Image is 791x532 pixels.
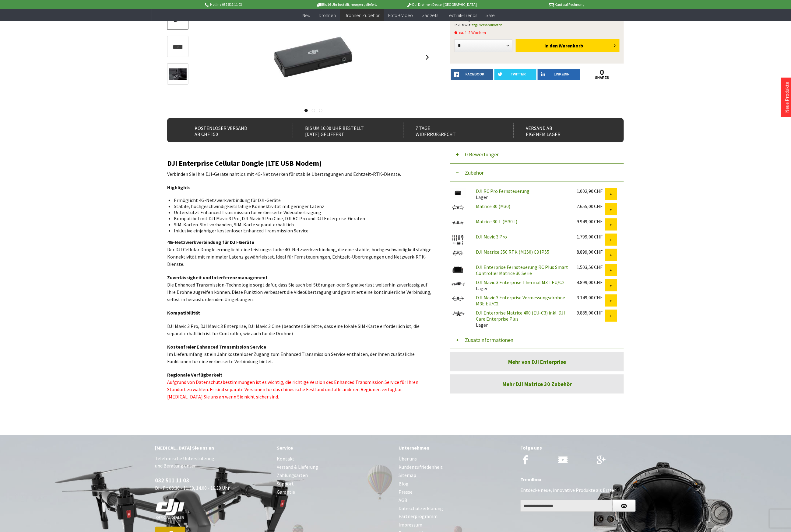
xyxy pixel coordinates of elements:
p: Der DJI Cellular Dongle ermöglicht eine leistungsstarke 4G-Netzwerkverbindung, die eine stabile, ... [167,238,432,268]
img: DJI Matrice 350 RTK (M350) C3 IP55 [450,249,466,257]
div: Lager [471,310,572,328]
a: Kundenzufriedenheit [399,463,514,471]
a: Technik-Trends [442,9,481,22]
a: Partnerprogramm [399,513,514,521]
span: twitter [511,72,526,76]
img: DJI Enterprise Matrice 400 (EU-C3) inkl. DJI Care Enterprise Plus [450,310,466,318]
li: Inklusive einjähriger kostenloser Enhanced Transmission Service [174,228,427,234]
a: zzgl. Versandkosten [471,23,502,27]
div: Unternehmen [399,444,514,452]
span: LinkedIn [554,72,570,76]
a: Über uns [399,455,514,463]
a: Presse [399,488,514,496]
button: Zubehör [450,164,624,182]
img: DJI Enterprise DJI Cellular Dongle (LTE USB Modem) [240,9,386,106]
div: 9.949,00 CHF [577,218,605,224]
a: Matrice 30 (M30) [476,203,510,209]
a: Drohnen Zubehör [340,9,384,22]
a: Foto + Video [384,9,417,22]
a: Drohnen [315,9,340,22]
a: DJI Enterprise Matrice 400 (EU-C3) inkl. DJI Care Enterprise Plus [476,310,565,322]
a: Sitemap [399,471,514,479]
a: LinkedIn [538,69,580,80]
p: Im Lieferumfang ist ein Jahr kostenloser Zugang zum Enhanced Transmission Service enthalten, der ... [167,343,432,365]
p: Kauf auf Rechnung [489,1,584,8]
div: 1.002,90 CHF [577,188,605,194]
div: Lager [471,279,572,291]
span: Neu [302,12,310,18]
a: Matrice 30 T (M30T) [476,218,517,224]
a: DJI Matrice 350 RTK (M350) C3 IP55 [476,249,549,255]
li: Ermöglicht 4G-Netzwerkverbindung für DJI-Geräte [174,197,427,203]
p: Die Enhanced Transmission-Technologie sorgt dafür, dass Sie auch bei Störungen oder Signalverlust... [167,274,432,303]
div: 7 Tage Widerrufsrecht [403,123,500,138]
div: 1.799,00 CHF [577,234,605,240]
p: Entdecke neue, innovative Produkte als Erster. [520,486,636,494]
span: Drohnen Zubehör [344,12,380,18]
li: Unterstützt Enhanced Transmission für verbesserte Videoübertragung [174,209,427,215]
button: 0 Bewertungen [450,145,624,164]
span: Foto + Video [388,12,413,18]
div: Versand ab eigenem Lager [514,123,611,138]
img: DJI Mavic 3 Pro [450,234,466,246]
a: DJI Mavic 3 Enterprise Thermal M3T EU/C2 [476,279,564,285]
p: inkl. MwSt. [455,21,620,29]
a: Blog [399,480,514,488]
a: Mehr DJI Matrice 30 Zubehör [450,374,624,394]
li: Stabile, hochgeschwindigkeitsfähige Konnektivität mit geringer Latenz [174,203,427,209]
a: DJI Mavic 3 Pro [476,234,507,240]
a: DJI RC Pro Fernsteuerung [476,188,529,194]
a: Gadgets [417,9,442,22]
a: Versand & Lieferung [277,463,392,471]
a: DJI Enterprise Fernsteuerung RC Plus Smart Controller Matrice 30 Serie [476,264,568,276]
div: Service [277,444,392,452]
img: Matrice 30 T (M30T) [450,218,466,227]
button: In den Warenkorb [516,39,620,52]
p: DJI Mavic 3 Pro, DJI Mavic 3 Enterprise, DJI Mavic 3 Cine (beachten Sie bitte, dass eine lokale S... [167,322,432,337]
span: In den [545,43,558,49]
div: 8.899,00 CHF [577,249,605,255]
div: Lager [471,188,572,200]
a: twitter [494,69,537,80]
a: Garantie [277,488,392,496]
a: Sale [481,9,499,22]
span: Drohnen [319,12,336,18]
strong: 4G-Netzwerkverbindung für DJI-Geräte [167,239,254,245]
p: Bis 16 Uhr bestellt, morgen geliefert. [299,1,394,8]
a: Impressum [399,521,514,529]
div: Trendbox [520,475,636,483]
a: AGB [399,496,514,504]
a: 032 511 11 03 [155,477,189,484]
a: Neue Produkte [784,82,790,113]
span: Warenkorb [559,43,583,49]
span: Gadgets [421,12,438,18]
div: Kostenloser Versand ab CHF 150 [182,123,279,138]
a: 0 [581,69,624,76]
button: Zusatzinformationen [450,331,624,349]
h2: DJI Enterprise Cellular Dongle (LTE USB Modem) [167,159,432,167]
span: Aufgrund von Datenschutzbestimmungen ist es wichtig, die richtige Version des Enhanced Transmissi... [167,379,418,400]
a: Support [277,480,392,488]
img: DJI Enterprise Fernsteuerung RC Plus Smart Controller Matrice 30 Serie [450,264,466,276]
span: Technik-Trends [447,12,477,18]
input: Ihre E-Mail Adresse [520,500,613,512]
span: Sale [486,12,495,18]
div: 4.899,00 CHF [577,279,605,285]
img: white-dji-schweiz-logo-official_140x140.png [155,499,185,520]
span: ca. 1-2 Wochen [455,29,486,36]
div: 3.149,00 CHF [577,294,605,301]
strong: Kostenfreier Enhanced Transmission Service [167,344,266,350]
li: Kompatibel mit DJI Mavic 3 Pro, DJI Mavic 3 Pro Cine, DJI RC Pro und DJI Enterprise-Geräten [174,215,427,221]
button: Newsletter abonnieren [613,500,636,512]
a: Mehr von DJI Enterprise [450,352,624,371]
a: shares [581,76,624,80]
div: Folge uns [520,444,636,452]
span: facebook [466,72,484,76]
img: DJI Mavic 3 Enterprise Vermessungsdrohne M3E EU/C2 [450,294,466,303]
a: Neu [298,9,315,22]
div: Bis um 16:00 Uhr bestellt [DATE] geliefert [293,123,390,138]
a: DJI Mavic 3 Enterprise Vermessungsdrohne M3E EU/C2 [476,294,565,307]
strong: Regionale Verfügbarkeit [167,372,222,378]
img: Matrice 30 (M30) [450,203,466,212]
li: SIM-Karten-Slot vorhanden, SIM-Karte separat erhältlich [174,221,427,228]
